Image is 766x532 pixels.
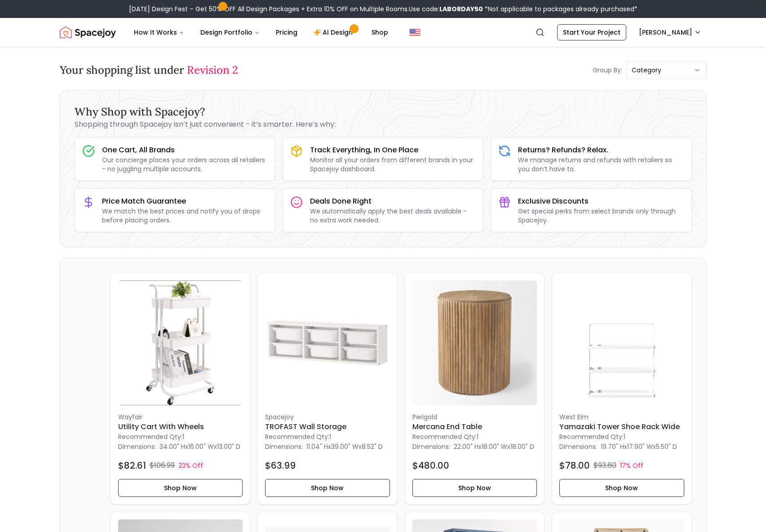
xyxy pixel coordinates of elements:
a: Mercana End Table imagePerigoldMercana End TableRecommended Qty:1Dimensions:22.00" Hx18.00" Wx18.... [405,273,545,505]
a: Spacejoy [60,23,116,41]
h3: Why Shop with Spacejoy? [75,105,692,119]
nav: Global [60,18,707,47]
p: We match the best prices and notify you of drops before placing orders. [102,207,268,225]
h6: Yamazaki Tower Shoe Rack Wide [559,421,684,432]
h3: Track Everything, In One Place [310,145,476,155]
button: Shop Now [118,479,243,497]
p: 23% Off [178,461,203,470]
p: Wayfair [118,412,243,421]
a: Shop [364,23,395,41]
p: x x [159,442,240,451]
h6: Mercana End Table [412,421,537,432]
p: Shopping through Spacejoy isn’t just convenient - it’s smarter. Here’s why: [75,119,692,130]
h3: Your shopping list under [60,63,238,77]
p: Dimensions: [118,441,156,452]
p: Our concierge places your orders across all retailers - no juggling multiple accounts. [102,155,268,173]
a: AI Design [306,23,363,41]
p: Spacejoy [265,412,390,421]
div: Mercana End Table [405,273,545,505]
p: Recommended Qty: 1 [265,432,390,441]
img: Utility Cart with Wheels image [118,280,243,405]
p: Monitor all your orders from different brands in your Spacejoy dashboard. [310,155,476,173]
span: 39.00" W [331,442,359,451]
span: 34.00" H [159,442,185,451]
a: Pricing [269,23,305,41]
div: Yamazaki Tower Shoe Rack Wide [552,273,692,505]
p: Dimensions: [412,441,450,452]
p: 17% Off [620,461,643,470]
button: How It Works [127,23,191,41]
span: 16.00" W [188,442,214,451]
h6: TROFAST Wall storage [265,421,390,432]
span: 19.70" H [601,442,624,451]
img: Yamazaki Tower Shoe Rack Wide image [559,280,684,405]
span: 18.00" D [510,442,534,451]
h3: Price Match Guarantee [102,196,268,207]
p: We automatically apply the best deals available - no extra work needed. [310,207,476,225]
a: Utility Cart with Wheels imageWayfairUtility Cart with WheelsRecommended Qty:1Dimensions:34.00" H... [111,273,251,505]
a: Start Your Project [557,24,626,40]
img: United States [410,27,421,38]
span: 13.00" D [217,442,240,451]
p: Dimensions: [559,441,597,452]
p: We manage returns and refunds with retailers so you don’t have to. [518,155,684,173]
h6: Utility Cart with Wheels [118,421,243,432]
h4: $480.00 [412,459,449,472]
a: Yamazaki Tower Shoe Rack Wide imageWest ElmYamazaki Tower Shoe Rack WideRecommended Qty:1Dimensio... [552,273,692,505]
h3: Deals Done Right [310,196,476,207]
div: Utility Cart with Wheels [111,273,251,505]
a: TROFAST Wall storage imageSpacejoyTROFAST Wall storageRecommended Qty:1Dimensions:11.04" Hx39.00"... [257,273,398,505]
b: LABORDAY50 [439,4,483,13]
p: Recommended Qty: 1 [118,432,243,441]
h4: $63.99 [265,459,296,472]
img: Mercana End Table image [412,280,537,405]
p: Group By: [593,66,622,75]
span: *Not applicable to packages already purchased* [483,4,638,13]
img: TROFAST Wall storage image [265,280,390,405]
h3: Exclusive Discounts [518,196,684,207]
p: Recommended Qty: 1 [412,432,537,441]
span: 5.50" D [656,442,677,451]
span: 18.00" W [482,442,507,451]
h3: One Cart, All Brands [102,145,268,155]
span: 22.00" H [454,442,478,451]
button: Shop Now [559,479,684,497]
p: Dimensions: [265,441,303,452]
p: Perigold [412,412,537,421]
p: x x [601,442,677,451]
span: 8.52" D [362,442,383,451]
div: [DATE] Design Fest – Get 50% OFF All Design Packages + Extra 10% OFF on Multiple Rooms. [129,4,638,13]
p: Recommended Qty: 1 [559,432,684,441]
span: 17.90" W [627,442,653,451]
span: Revision 2 [187,63,238,77]
p: x x [454,442,534,451]
h4: $82.61 [118,459,146,472]
button: [PERSON_NAME] [633,24,707,40]
button: Shop Now [412,479,537,497]
div: TROFAST Wall storage [257,273,398,505]
p: West Elm [559,412,684,421]
span: Use code: [409,4,483,13]
span: 11.04" H [306,442,328,451]
button: Design Portfolio [193,23,267,41]
h4: $78.00 [559,459,590,472]
p: $93.60 [593,460,616,471]
h3: Returns? Refunds? Relax. [518,145,684,155]
button: Shop Now [265,479,390,497]
img: Spacejoy Logo [60,23,116,41]
nav: Main [127,23,395,41]
p: $106.99 [150,460,175,471]
p: x x [306,442,383,451]
p: Get special perks from select brands only through Spacejoy. [518,207,684,225]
